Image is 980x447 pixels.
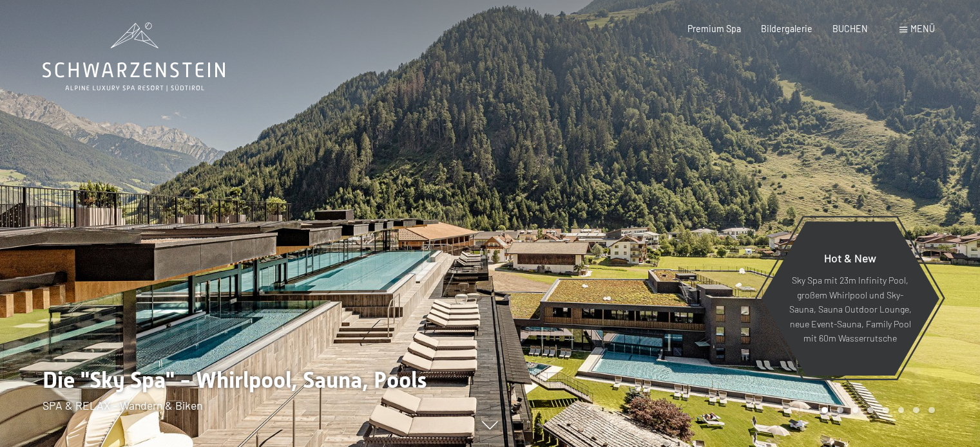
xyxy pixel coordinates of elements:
div: Carousel Page 3 [852,407,859,414]
span: Hot & New [824,251,876,265]
a: Bildergalerie [761,23,812,34]
a: BUCHEN [832,23,868,34]
div: Carousel Page 2 [837,407,843,414]
div: Carousel Page 1 (Current Slide) [821,407,828,414]
a: Premium Spa [687,23,741,34]
div: Carousel Page 4 [867,407,874,414]
div: Carousel Page 5 [883,407,889,414]
div: Carousel Page 7 [913,407,919,414]
div: Carousel Page 8 [928,407,935,414]
span: Menü [910,23,935,34]
p: Sky Spa mit 23m Infinity Pool, großem Whirlpool und Sky-Sauna, Sauna Outdoor Lounge, neue Event-S... [789,273,912,346]
div: Carousel Page 6 [898,407,905,414]
a: Hot & New Sky Spa mit 23m Infinity Pool, großem Whirlpool und Sky-Sauna, Sauna Outdoor Lounge, ne... [760,221,940,376]
div: Carousel Pagination [817,407,934,414]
